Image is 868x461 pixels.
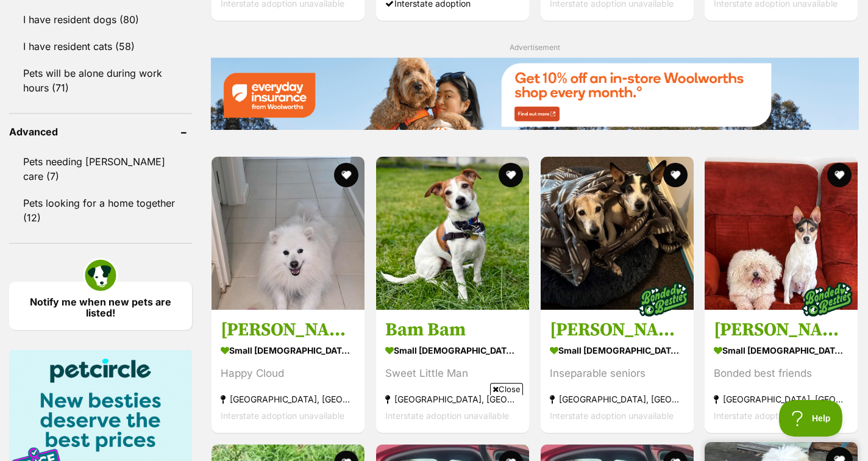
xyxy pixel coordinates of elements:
[9,149,192,189] a: Pets needing [PERSON_NAME] care (7)
[550,391,685,407] strong: [GEOGRAPHIC_DATA], [GEOGRAPHIC_DATA]
[385,318,520,341] h3: Bam Bam
[714,365,848,382] div: Bonded best friends
[9,60,192,101] a: Pets will be alone during work hours (71)
[9,190,192,230] a: Pets looking for a home together (12)
[779,400,844,437] iframe: Help Scout Beacon - Open
[385,365,520,382] div: Sweet Little Man
[550,341,685,359] strong: small [DEMOGRAPHIC_DATA] Dog
[212,309,365,433] a: [PERSON_NAME] small [DEMOGRAPHIC_DATA] Dog Happy Cloud [GEOGRAPHIC_DATA], [GEOGRAPHIC_DATA] Inter...
[827,163,852,187] button: favourite
[714,410,838,421] span: Interstate adoption unavailable
[212,400,656,455] iframe: Advertisement
[541,157,694,310] img: Ruby and Vincent Silvanus - Fox Terrier (Miniature) Dog
[550,365,685,382] div: Inseparable seniors
[212,157,365,310] img: Louis - Japanese Spitz Dog
[221,318,355,341] h3: [PERSON_NAME]
[499,163,523,187] button: favourite
[550,410,674,421] span: Interstate adoption unavailable
[9,282,192,330] a: Notify me when new pets are listed!
[797,269,858,330] img: bonded besties
[221,391,355,407] strong: [GEOGRAPHIC_DATA], [GEOGRAPHIC_DATA]
[714,391,848,407] strong: [GEOGRAPHIC_DATA], [GEOGRAPHIC_DATA]
[550,318,685,341] h3: [PERSON_NAME] and [PERSON_NAME]
[705,309,858,433] a: [PERSON_NAME] and [PERSON_NAME] small [DEMOGRAPHIC_DATA] Dog Bonded best friends [GEOGRAPHIC_DATA...
[490,383,523,395] span: Close
[9,34,192,59] a: I have resident cats (58)
[663,163,687,187] button: favourite
[210,57,859,132] a: Everyday Insurance promotional banner
[221,341,355,359] strong: small [DEMOGRAPHIC_DATA] Dog
[714,341,848,359] strong: small [DEMOGRAPHIC_DATA] Dog
[510,43,560,52] span: Advertisement
[385,341,520,359] strong: small [DEMOGRAPHIC_DATA] Dog
[376,309,529,433] a: Bam Bam small [DEMOGRAPHIC_DATA] Dog Sweet Little Man [GEOGRAPHIC_DATA], [GEOGRAPHIC_DATA] Inters...
[541,309,694,433] a: [PERSON_NAME] and [PERSON_NAME] small [DEMOGRAPHIC_DATA] Dog Inseparable seniors [GEOGRAPHIC_DATA...
[334,163,358,187] button: favourite
[714,318,848,341] h3: [PERSON_NAME] and [PERSON_NAME]
[376,157,529,310] img: Bam Bam - Jack Russell Terrier Dog
[632,269,693,330] img: bonded besties
[385,391,520,407] strong: [GEOGRAPHIC_DATA], [GEOGRAPHIC_DATA]
[705,157,858,310] img: Oscar and Tilly Tamblyn - Tenterfield Terrier Dog
[9,126,192,137] header: Advanced
[9,7,192,32] a: I have resident dogs (80)
[210,57,859,129] img: Everyday Insurance promotional banner
[221,365,355,382] div: Happy Cloud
